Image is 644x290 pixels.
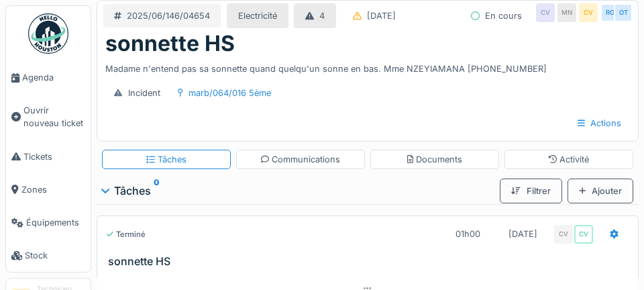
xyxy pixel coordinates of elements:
[102,183,494,199] div: Tâches
[189,87,271,99] div: marb/064/016 5ème
[367,9,396,22] div: [DATE]
[21,183,85,196] span: Zones
[23,150,85,163] span: Tickets
[554,225,573,244] div: CV
[105,57,630,75] div: Madame n'entend pas sa sonnette quand quelqu'un sonne en bas. Mme NZEYIAMANA [PHONE_NUMBER]
[261,153,341,166] div: Communications
[146,153,186,166] div: Tâches
[455,228,480,240] div: 01h00
[536,3,555,22] div: CV
[128,87,160,99] div: Incident
[154,183,160,199] sup: 0
[105,31,235,56] h1: sonnette HS
[407,153,463,166] div: Documents
[108,255,633,268] h3: sonnette HS
[508,228,537,240] div: [DATE]
[238,9,277,22] div: Electricité
[614,3,633,22] div: OT
[6,239,91,272] a: Stock
[574,225,593,244] div: CV
[6,140,91,173] a: Tickets
[319,9,325,22] div: 4
[6,173,91,206] a: Zones
[485,9,522,22] div: En cours
[6,206,91,239] a: Équipements
[579,3,598,22] div: CV
[23,104,85,130] span: Ouvrir nouveau ticket
[557,3,576,22] div: MN
[566,111,633,136] div: Actions
[127,9,210,22] div: 2025/06/146/04654
[6,61,91,94] a: Agenda
[26,216,85,229] span: Équipements
[549,153,590,166] div: Activité
[105,229,146,240] div: Terminé
[28,13,68,54] img: Badge_color-CXgf-gQk.svg
[600,3,619,22] div: RG
[25,249,85,262] span: Stock
[6,94,91,140] a: Ouvrir nouveau ticket
[568,179,633,203] div: Ajouter
[500,179,561,203] div: Filtrer
[22,71,85,84] span: Agenda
